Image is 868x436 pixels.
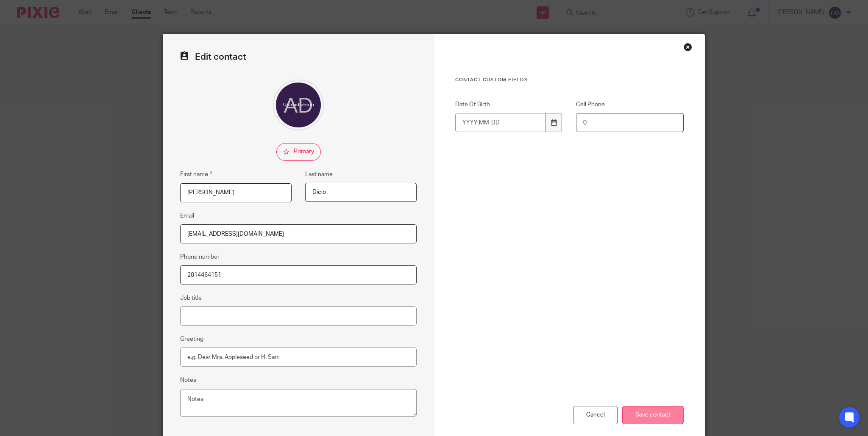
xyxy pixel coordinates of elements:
input: Save contact [622,406,684,424]
input: YYYY-MM-DD [455,113,546,132]
label: Job title [180,294,202,302]
div: Close this dialog window [684,43,692,51]
label: Phone number [180,253,220,261]
input: e.g. Dear Mrs. Appleseed or Hi Sam [180,348,417,367]
h3: Contact Custom fields [455,77,684,83]
label: Notes [180,376,196,384]
label: Greeting [180,335,203,343]
label: Date Of Birth [455,100,563,109]
label: Last name [305,170,333,179]
label: Email [180,212,194,220]
div: Cancel [573,406,618,424]
label: First name [180,169,212,179]
h2: Edit contact [180,51,417,63]
label: Cell Phone [576,100,684,109]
